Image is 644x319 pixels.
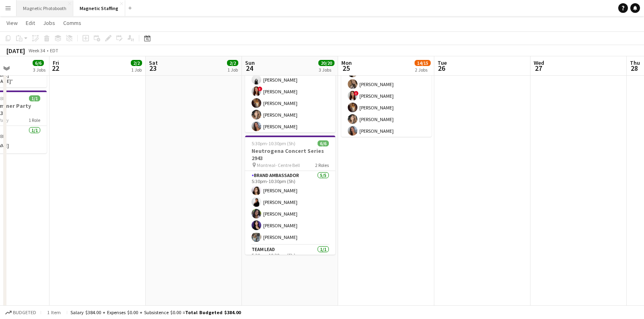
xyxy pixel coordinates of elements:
[315,162,329,168] span: 2 Roles
[354,91,359,96] span: !
[244,64,255,73] span: 24
[26,19,35,27] span: Edit
[29,95,40,101] span: 1/1
[630,59,640,66] span: Thu
[185,309,241,315] span: Total Budgeted $384.00
[252,140,295,146] span: 5:30pm-10:30pm (5h)
[73,0,125,16] button: Magnetic Staffing
[3,18,21,28] a: View
[23,18,38,28] a: Edit
[318,60,334,66] span: 20/20
[50,47,58,54] div: EDT
[245,245,335,272] app-card-role: Team Lead1/15:30pm-10:30pm (5h)
[17,0,73,16] button: Magnetic Photobooth
[131,60,142,66] span: 2/2
[318,140,329,146] span: 6/6
[70,309,241,315] div: Salary $384.00 + Expenses $0.00 + Subsistence $0.00 =
[319,67,334,73] div: 3 Jobs
[6,19,18,27] span: View
[341,59,352,66] span: Mon
[52,64,59,73] span: 22
[245,59,255,66] span: Sun
[245,171,335,245] app-card-role: Brand Ambassador5/55:30pm-10:30pm (5h)[PERSON_NAME][PERSON_NAME][PERSON_NAME][PERSON_NAME][PERSON...
[13,310,36,315] span: Budgeted
[60,18,85,28] a: Comms
[258,86,262,91] span: !
[29,117,40,123] span: 1 Role
[245,147,335,162] h3: Neutrogena Concert Series 2943
[53,59,59,66] span: Fri
[227,67,238,73] div: 1 Job
[63,19,81,27] span: Comms
[44,309,64,315] span: 1 item
[4,308,37,317] button: Budgeted
[33,60,44,66] span: 6/6
[27,47,47,54] span: Week 34
[40,18,58,28] a: Jobs
[629,64,640,73] span: 28
[534,59,544,66] span: Wed
[341,53,431,174] app-card-role: Brand Ambassador9/94:00pm-9:00pm (5h)[PERSON_NAME][PERSON_NAME]![PERSON_NAME][PERSON_NAME][PERSON...
[257,162,300,168] span: Montreal- Centre Bell
[131,67,142,73] div: 1 Job
[436,64,447,73] span: 26
[6,47,25,55] div: [DATE]
[415,60,431,66] span: 14/15
[341,18,431,137] app-job-card: 4:00pm-9:00pm (5h)12/12YZD Development Oasis Concert 2967 [GEOGRAPHIC_DATA]3 RolesBrand Ambassado...
[227,60,238,66] span: 2/2
[438,59,447,66] span: Tue
[340,64,352,73] span: 25
[533,64,544,73] span: 27
[245,49,335,172] app-card-role: Brand Ambassador9/94:00pm-9:00pm (5h)[PERSON_NAME][PERSON_NAME]![PERSON_NAME][PERSON_NAME][PERSON...
[245,136,335,255] app-job-card: 5:30pm-10:30pm (5h)6/6Neutrogena Concert Series 2943 Montreal- Centre Bell2 RolesBrand Ambassador...
[43,19,55,27] span: Jobs
[148,64,158,73] span: 23
[149,59,158,66] span: Sat
[33,67,45,73] div: 3 Jobs
[415,67,430,73] div: 2 Jobs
